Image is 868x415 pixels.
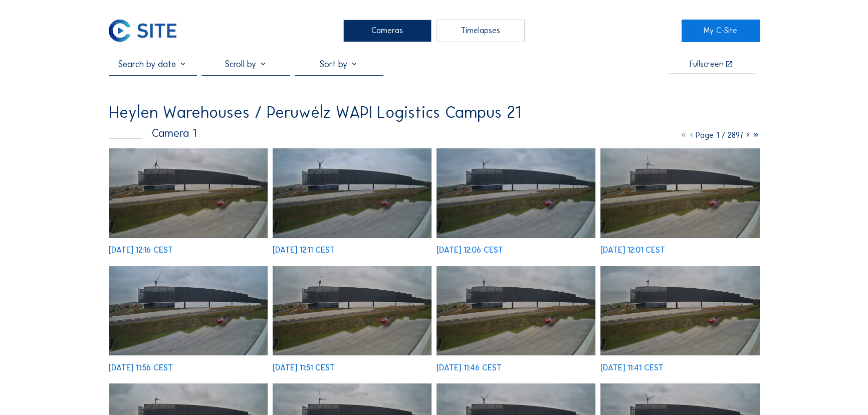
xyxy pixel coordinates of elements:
div: [DATE] 12:06 CEST [437,246,503,254]
span: Page 1 / 2897 [696,130,744,140]
img: image_53793993 [437,148,596,238]
div: [DATE] 12:16 CEST [109,246,173,254]
img: image_53793549 [273,266,432,356]
div: [DATE] 12:01 CEST [600,246,665,254]
img: image_53794143 [273,148,432,238]
img: image_53794287 [109,148,268,238]
a: My C-Site [682,20,760,43]
input: Search by date 󰅀 [109,59,197,70]
img: image_53793398 [437,266,596,356]
div: [DATE] 11:41 CEST [600,364,664,372]
img: image_53793694 [109,266,268,356]
div: Timelapses [437,20,525,43]
div: [DATE] 11:56 CEST [109,364,173,372]
div: [DATE] 11:51 CEST [273,364,335,372]
img: image_53793247 [600,266,760,356]
div: Heylen Warehouses / Peruwélz WAPI Logistics Campus 21 [109,104,521,120]
img: C-SITE Logo [109,20,177,43]
div: Cameras [343,20,432,43]
div: Fullscreen [690,60,724,69]
div: [DATE] 12:11 CEST [273,246,335,254]
div: [DATE] 11:46 CEST [437,364,502,372]
div: Camera 1 [109,128,197,139]
a: C-SITE Logo [109,20,187,43]
img: image_53793845 [600,148,760,238]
